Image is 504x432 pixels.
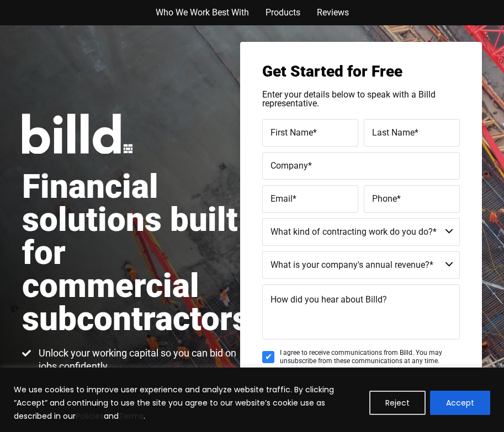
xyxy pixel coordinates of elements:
span: How did you hear about Billd? [270,294,387,305]
span: Phone [372,193,397,204]
button: Accept [430,391,490,415]
input: I agree to receive communications from Billd. You may unsubscribe from these communications at an... [262,351,274,363]
h3: Get Started for Free [262,64,460,79]
span: Email [270,193,293,204]
a: Who We Work Best With [156,6,249,20]
span: Last Name [372,127,415,138]
p: We use cookies to improve user experience and analyze website traffic. By clicking “Accept” and c... [14,383,361,423]
a: Policies [76,411,104,422]
span: Company [270,160,308,171]
span: Unlock your working capital so you can bid on jobs confidently [36,347,240,373]
a: Products [266,6,300,20]
a: Reviews [317,6,349,20]
span: First Name [270,127,313,138]
a: Terms [119,411,144,422]
h1: Financial solutions built for commercial subcontractors [22,170,240,336]
p: Enter your details below to speak with a Billd representative. [262,90,460,108]
button: Reject [369,391,426,415]
span: I agree to receive communications from Billd. You may unsubscribe from these communications at an... [280,349,460,365]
